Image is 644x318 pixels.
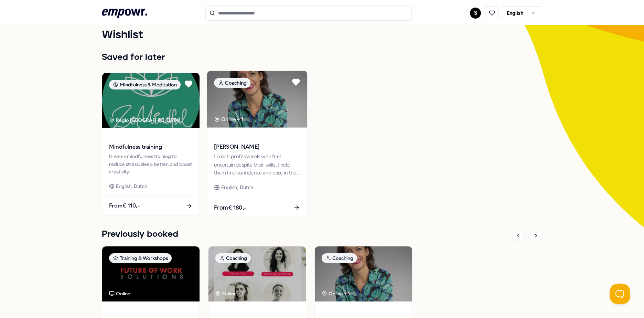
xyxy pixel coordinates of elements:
[208,246,306,301] img: package image
[214,142,300,151] span: [PERSON_NAME]
[214,78,250,88] div: Coaching
[215,253,251,263] div: Coaching
[102,73,200,216] a: package imageMindfulness & MeditationRegio [GEOGRAPHIC_DATA] Mindfulness training8-week mindfulne...
[207,71,307,128] img: package image
[109,201,140,210] span: From € 110,-
[102,51,542,64] h1: Saved for later
[214,153,300,177] div: I coach professionals who feel uncertain despite their skills. I help them find confidence and ea...
[214,115,243,123] div: Online + 1
[109,290,130,297] div: Online
[470,8,481,19] button: S
[214,203,246,212] span: From € 180,-
[322,290,350,297] div: Online + 1
[207,71,308,218] a: package imageCoachingOnline + 1[PERSON_NAME]I coach professionals who feel uncertain despite thei...
[221,183,254,191] span: English, Dutch
[109,142,193,151] span: Mindfulness training
[322,253,357,263] div: Coaching
[102,26,542,44] h1: Wishlist
[109,116,182,124] div: Regio [GEOGRAPHIC_DATA]
[102,73,200,128] img: package image
[205,6,412,21] input: Search for products, categories or subcategories
[116,182,147,190] span: English, Dutch
[109,253,172,263] div: Training & Workshops
[215,290,244,297] div: Online + 1
[610,284,630,304] iframe: Help Scout Beacon - Open
[109,152,193,176] div: 8-week mindfulness training to reduce stress, sleep better, and boost creativity.
[109,80,181,89] div: Mindfulness & Meditation
[102,227,178,241] h1: Previously booked
[315,246,412,301] img: package image
[102,246,200,301] img: package image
